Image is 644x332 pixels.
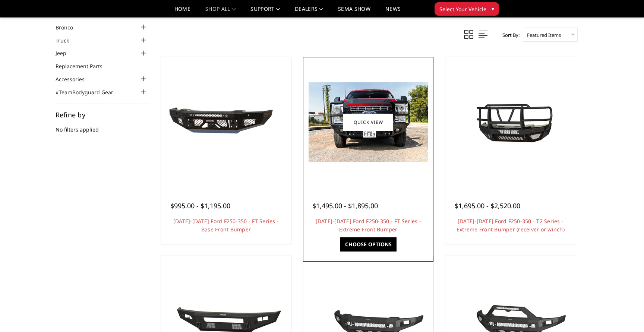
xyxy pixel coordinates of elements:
[56,111,148,141] div: No filters applied
[435,2,499,16] button: Select Your Vehicle
[451,89,570,155] img: 2023-2026 Ford F250-350 - T2 Series - Extreme Front Bumper (receiver or winch)
[56,49,76,57] a: Jeep
[305,59,432,186] a: 2023-2026 Ford F250-350 - FT Series - Extreme Front Bumper 2023-2026 Ford F250-350 - FT Series - ...
[56,23,82,31] a: Bronco
[316,218,421,233] a: [DATE]-[DATE] Ford F250-350 - FT Series - Extreme Front Bumper
[170,201,230,210] span: $995.00 - $1,195.00
[498,29,520,41] label: Sort By:
[174,6,190,17] a: Home
[338,6,370,17] a: SEMA Show
[56,62,112,70] a: Replacement Parts
[439,5,486,13] span: Select Your Vehicle
[250,6,280,17] a: Support
[56,88,123,96] a: #TeamBodyguard Gear
[340,237,397,252] a: Choose Options
[492,5,494,13] span: ▾
[385,6,401,17] a: News
[455,201,520,210] span: $1,695.00 - $2,520.00
[309,82,428,162] img: 2023-2026 Ford F250-350 - FT Series - Extreme Front Bumper
[166,94,285,150] img: 2023-2025 Ford F250-350 - FT Series - Base Front Bumper
[447,59,574,186] a: 2023-2026 Ford F250-350 - T2 Series - Extreme Front Bumper (receiver or winch) 2023-2026 Ford F25...
[163,59,290,186] a: 2023-2025 Ford F250-350 - FT Series - Base Front Bumper
[312,201,378,210] span: $1,495.00 - $1,895.00
[56,111,148,118] h5: Refine by
[205,6,236,17] a: shop all
[173,218,279,233] a: [DATE]-[DATE] Ford F250-350 - FT Series - Base Front Bumper
[56,75,94,83] a: Accessories
[343,113,393,131] a: Quick view
[295,6,323,17] a: Dealers
[56,37,78,44] a: Truck
[457,218,565,233] a: [DATE]-[DATE] Ford F250-350 - T2 Series - Extreme Front Bumper (receiver or winch)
